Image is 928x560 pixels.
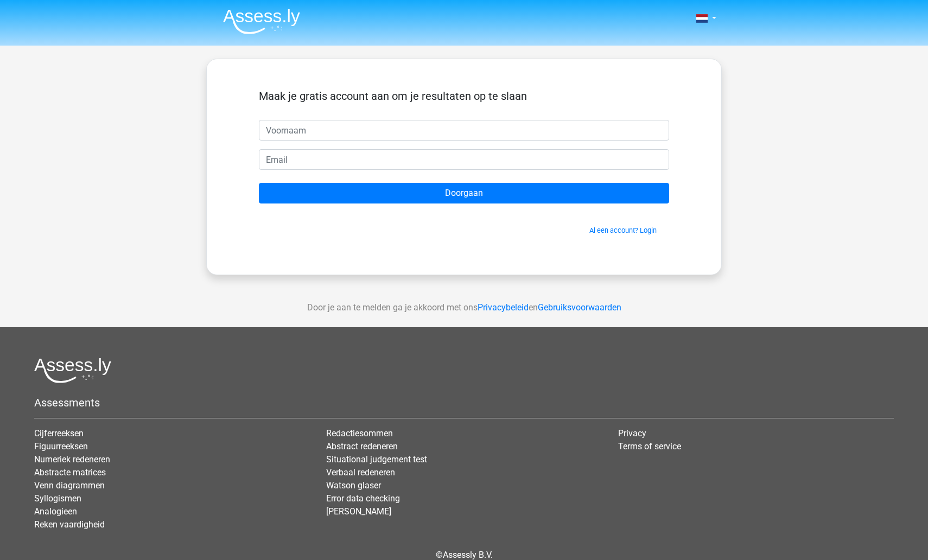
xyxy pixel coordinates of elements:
a: Abstracte matrices [34,467,106,478]
a: Analogieen [34,506,77,517]
a: Verbaal redeneren [326,467,395,478]
input: Voornaam [259,120,669,141]
a: Numeriek redeneren [34,454,110,464]
a: Figuurreeksen [34,441,88,451]
a: Privacybeleid [478,302,529,313]
a: Syllogismen [34,493,81,504]
img: Assessly [223,9,300,34]
a: Redactiesommen [326,428,393,438]
a: Assessly B.V. [443,550,493,560]
input: Email [259,149,669,170]
a: [PERSON_NAME] [326,506,391,517]
a: Venn diagrammen [34,480,105,491]
a: Al een account? Login [589,226,657,234]
a: Cijferreeksen [34,428,84,438]
h5: Assessments [34,396,894,409]
h5: Maak je gratis account aan om je resultaten op te slaan [259,90,669,103]
a: Watson glaser [326,480,381,491]
a: Situational judgement test [326,454,427,464]
a: Error data checking [326,493,400,504]
a: Terms of service [618,441,681,451]
img: Assessly logo [34,358,111,383]
a: Gebruiksvoorwaarden [538,302,621,313]
a: Reken vaardigheid [34,519,105,530]
input: Doorgaan [259,183,669,203]
a: Privacy [618,428,646,438]
a: Abstract redeneren [326,441,398,451]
